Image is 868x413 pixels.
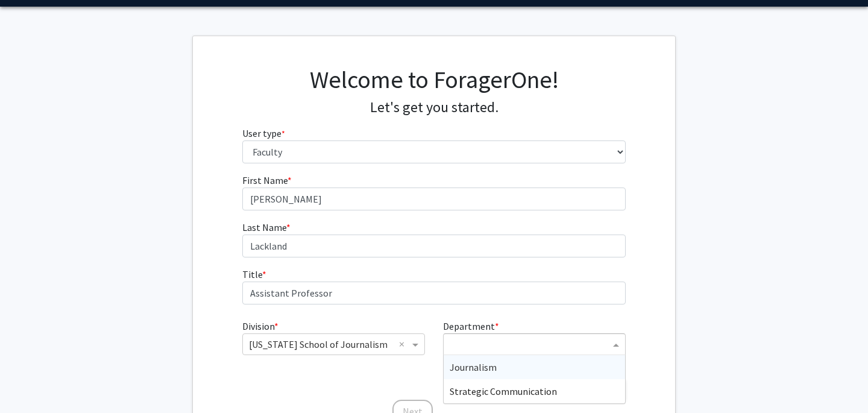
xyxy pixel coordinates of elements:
[9,359,51,404] iframe: Chat
[242,174,288,186] span: First Name
[450,385,557,397] span: Strategic Communication
[242,126,285,140] label: User type
[242,99,626,116] h4: Let's get you started.
[443,355,626,404] ng-dropdown-panel: Options list
[242,268,262,280] span: Title
[233,319,434,370] div: Division
[242,333,425,355] ng-select: Division
[242,221,286,233] span: Last Name
[450,361,497,373] span: Journalism
[434,319,635,370] div: Department
[242,65,626,94] h1: Welcome to ForagerOne!
[443,333,626,355] ng-select: Department
[399,337,409,352] span: Clear all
